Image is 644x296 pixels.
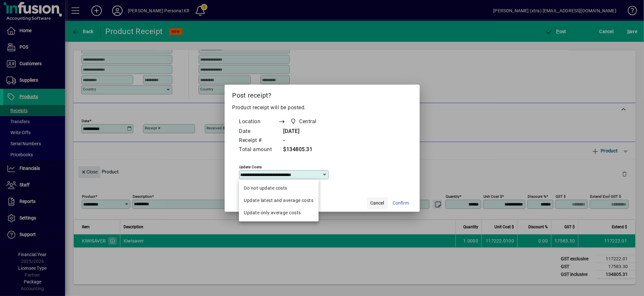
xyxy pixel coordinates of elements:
[279,145,329,154] td: $134805.31
[244,197,314,204] div: Update latest and average costs
[232,104,412,112] p: Product receipt will be posted.
[225,85,420,103] h2: Post receipt?
[239,145,279,154] td: Total amount
[299,118,317,125] span: Central
[239,194,319,207] mat-option: Update latest and average costs
[239,207,319,219] mat-option: Update only average costs
[371,200,384,207] span: Cancel
[244,209,314,216] div: Update only average costs
[239,164,262,169] mat-label: Update costs
[367,197,388,209] button: Cancel
[244,185,314,192] div: Do not update costs
[239,136,279,145] td: Receipt #
[279,127,329,136] td: [DATE]
[239,117,279,127] td: Location
[393,200,409,207] span: Confirm
[239,127,279,136] td: Date
[239,182,319,194] mat-option: Do not update costs
[289,117,320,126] span: Central
[279,136,329,145] td: -
[390,197,412,209] button: Confirm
